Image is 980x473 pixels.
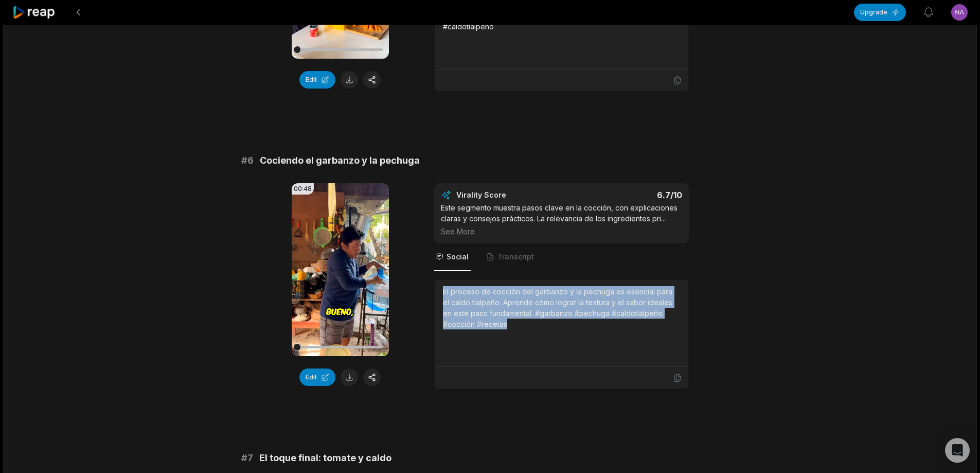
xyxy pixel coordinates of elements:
[572,190,682,200] div: 6.7 /10
[241,153,254,168] span: # 6
[945,438,970,463] div: Open Intercom Messenger
[854,4,906,21] button: Upgrade
[443,286,680,329] div: El proceso de cocción del garbanzo y la pechuga es esencial para el caldo tlalpeño. Aprende cómo ...
[299,369,335,386] button: Edit
[441,202,682,237] div: Este segmento muestra pasos clave en la cocción, con explicaciones claras y consejos prácticos. L...
[299,71,335,89] button: Edit
[259,451,391,465] span: El toque final: tomate y caldo
[434,243,689,271] nav: Tabs
[497,252,534,262] span: Transcript
[447,252,469,262] span: Social
[260,153,420,168] span: Cociendo el garbanzo y la pechuga
[441,226,682,237] div: See More
[241,451,253,465] span: # 7
[456,190,567,200] div: Virality Score
[292,183,389,356] video: Your browser does not support mp4 format.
